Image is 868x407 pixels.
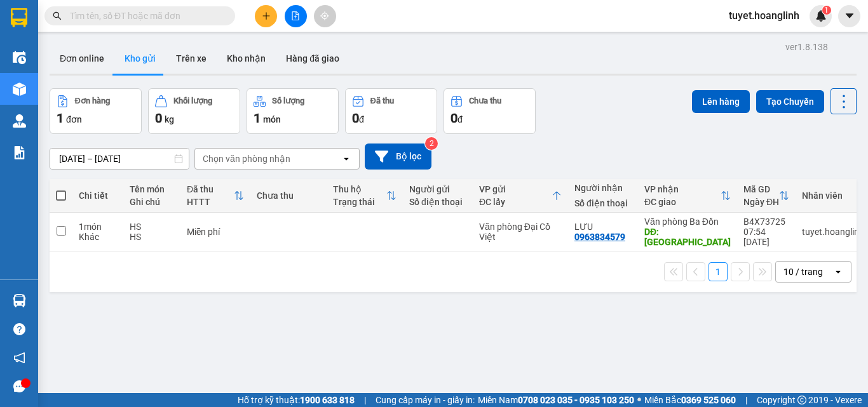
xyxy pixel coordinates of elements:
div: Người nhận [574,183,632,193]
span: file-add [291,11,300,20]
strong: 0369 525 060 [681,395,736,405]
span: 0 [155,110,162,126]
div: HS [130,232,174,242]
th: Toggle SortBy [180,179,250,213]
span: kg [165,114,174,124]
div: tuyet.hoanglinh [802,227,864,237]
span: tuyet.hoanglinh [719,8,810,23]
button: Kho nhận [217,43,276,74]
button: Trên xe [166,43,217,74]
span: Cung cấp máy in - giấy in: [376,393,475,407]
input: Tìm tên, số ĐT hoặc mã đơn [70,9,220,23]
span: đơn [66,114,82,124]
div: Đã thu [370,97,394,105]
span: 0 [352,110,359,126]
div: Văn phòng Đại Cồ Việt [479,222,562,242]
img: warehouse-icon [13,294,26,307]
span: copyright [797,396,806,404]
img: warehouse-icon [13,51,26,64]
img: solution-icon [13,146,26,159]
div: VP nhận [644,184,721,194]
div: Số điện thoại [574,198,632,208]
th: Toggle SortBy [737,179,796,213]
span: món [263,114,281,124]
div: ĐC giao [644,197,721,207]
button: Chưa thu0đ [444,88,536,134]
span: message [13,380,25,392]
span: | [745,393,747,407]
span: ⚪️ [637,397,641,403]
div: Chưa thu [469,97,501,105]
div: Khối lượng [173,97,212,105]
strong: 0708 023 035 - 0935 103 250 [518,395,634,405]
div: Khác [79,232,117,242]
div: Chi tiết [79,190,117,201]
button: Khối lượng0kg [148,88,240,134]
span: 1 [254,110,261,126]
div: B4X73725 [743,217,789,227]
img: warehouse-icon [13,114,26,128]
div: Chọn văn phòng nhận [203,152,290,165]
button: Hàng đã giao [276,43,349,74]
span: 0 [451,110,458,126]
img: icon-new-feature [815,10,827,22]
div: Người gửi [409,184,466,194]
th: Toggle SortBy [638,179,737,213]
img: warehouse-icon [13,83,26,96]
div: Mã GD [743,184,779,194]
span: 1 [57,110,64,126]
div: ĐC lấy [479,197,552,207]
strong: 1900 633 818 [300,395,355,405]
div: Đã thu [187,184,234,194]
div: 1 món [79,222,117,232]
button: aim [314,5,336,27]
div: HTTT [187,197,234,207]
span: 1 [824,6,829,15]
span: search [53,11,62,20]
div: Ngày ĐH [743,197,779,207]
div: Số lượng [272,97,304,105]
span: Miền Bắc [644,393,736,407]
button: Tạo Chuyến [756,90,824,113]
div: 07:54 [DATE] [743,227,789,247]
button: file-add [285,5,307,27]
div: Tên món [130,184,174,194]
img: logo-vxr [11,8,27,27]
button: caret-down [838,5,860,27]
button: Số lượng1món [247,88,339,134]
span: aim [320,11,329,20]
sup: 1 [822,6,831,15]
span: notification [13,352,25,364]
div: Thu hộ [333,184,386,194]
button: 1 [709,262,728,281]
div: Ghi chú [130,197,174,207]
th: Toggle SortBy [327,179,403,213]
svg: open [341,154,351,164]
input: Select a date range. [50,149,189,169]
div: Miễn phí [187,227,244,237]
button: Đơn hàng1đơn [50,88,142,134]
button: Đơn online [50,43,114,74]
span: đ [359,114,364,124]
span: đ [458,114,463,124]
sup: 2 [425,137,438,150]
button: Kho gửi [114,43,166,74]
div: Trạng thái [333,197,386,207]
span: caret-down [844,10,855,22]
span: Hỗ trợ kỹ thuật: [238,393,355,407]
span: | [364,393,366,407]
span: Miền Nam [478,393,634,407]
button: Bộ lọc [365,143,431,170]
button: plus [255,5,277,27]
span: plus [262,11,271,20]
div: 10 / trang [783,265,823,278]
button: Đã thu0đ [345,88,437,134]
div: Số điện thoại [409,197,466,207]
div: Văn phòng Ba Đồn [644,217,731,227]
th: Toggle SortBy [473,179,568,213]
div: Nhân viên [802,190,864,201]
svg: open [833,267,843,277]
span: question-circle [13,323,25,335]
div: 0963834579 [574,232,625,242]
div: VP gửi [479,184,552,194]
